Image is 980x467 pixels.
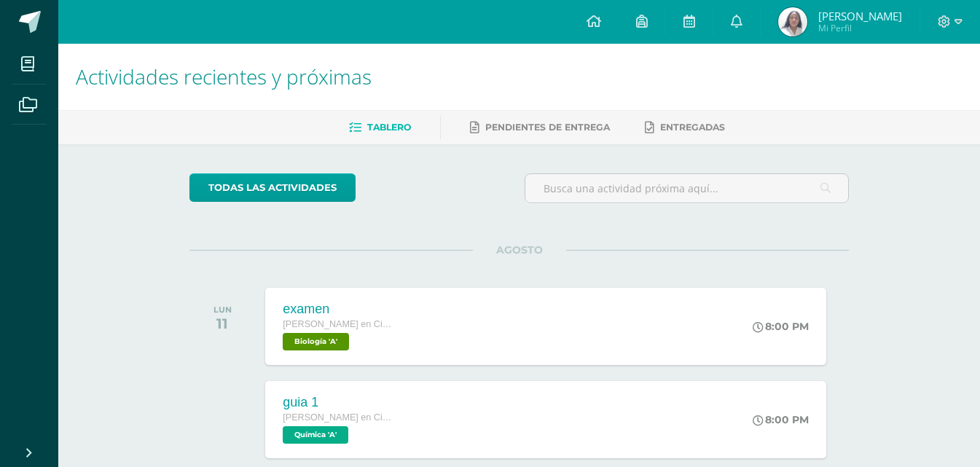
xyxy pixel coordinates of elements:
[213,305,232,315] div: LUN
[470,116,610,139] a: Pendientes de entrega
[818,22,902,34] span: Mi Perfil
[283,395,392,410] div: guia 1
[778,7,807,36] img: 89f365f7071fd9283033a8f4ef563dea.png
[283,319,392,329] span: [PERSON_NAME] en Ciencias Biológicas [PERSON_NAME]. CCLL en Ciencias Biológicas
[818,9,902,23] span: [PERSON_NAME]
[525,174,848,203] input: Busca una actividad próxima aquí...
[367,122,411,133] span: Tablero
[76,63,372,90] span: Actividades recientes y próximas
[283,302,392,317] div: examen
[283,412,392,423] span: [PERSON_NAME] en Ciencias Biológicas [PERSON_NAME]. CCLL en Ciencias Biológicas
[189,173,356,202] a: todas las Actividades
[283,333,349,350] span: Biología 'A'
[349,116,411,139] a: Tablero
[645,116,725,139] a: Entregadas
[753,320,809,333] div: 8:00 PM
[660,122,725,133] span: Entregadas
[753,413,809,426] div: 8:00 PM
[485,122,610,133] span: Pendientes de entrega
[283,426,348,444] span: Química 'A'
[473,243,566,256] span: AGOSTO
[213,315,232,332] div: 11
